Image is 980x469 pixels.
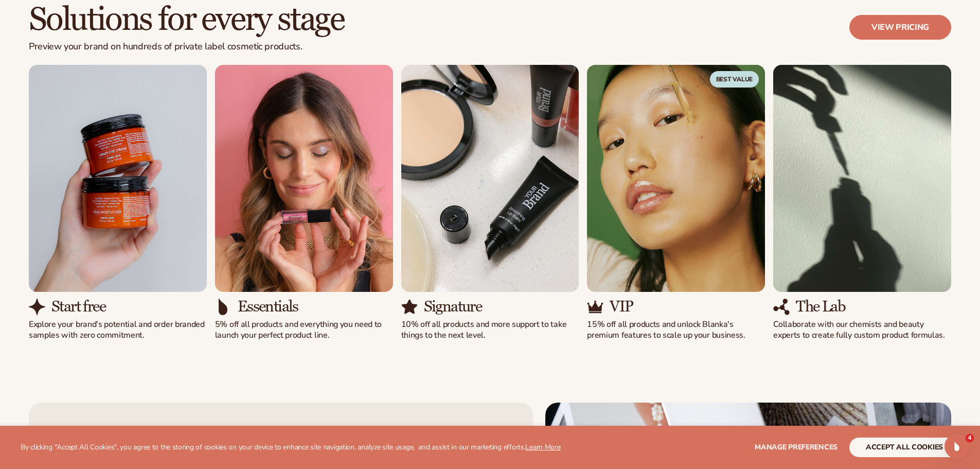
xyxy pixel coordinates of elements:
[773,65,951,292] img: Shopify Image 18
[755,442,838,452] span: Manage preferences
[238,298,298,315] h3: Essentials
[401,65,579,292] img: Shopify Image 14
[966,434,974,442] span: 4
[525,442,560,452] a: Learn More
[424,298,482,315] h3: Signature
[401,65,579,341] div: 3 / 5
[215,65,393,292] img: Shopify Image 12
[710,71,759,88] span: Best Value
[215,65,393,341] div: 2 / 5
[51,298,105,315] h3: Start free
[29,41,344,53] p: Preview your brand on hundreds of private label cosmetic products.
[587,65,765,341] div: 4 / 5
[587,299,603,315] img: Shopify Image 17
[773,65,951,341] div: 5 / 5
[29,319,207,341] p: Explore your brand’s potential and order branded samples with zero commitment.
[29,299,45,315] img: Shopify Image 11
[401,319,579,341] p: 10% off all products and more support to take things to the next level.
[773,299,790,315] img: Shopify Image 19
[773,319,951,341] p: Collaborate with our chemists and beauty experts to create fully custom product formulas.
[796,298,845,315] h3: The Lab
[587,65,765,292] img: Shopify Image 16
[215,319,393,341] p: 5% off all products and everything you need to launch your perfect product line.
[401,299,418,315] img: Shopify Image 15
[29,65,207,341] div: 1 / 5
[215,299,231,315] img: Shopify Image 13
[755,438,838,457] button: Manage preferences
[21,443,561,452] p: By clicking "Accept All Cookies", you agree to the storing of cookies on your device to enhance s...
[29,3,344,37] h2: Solutions for every stage
[849,438,959,457] button: accept all cookies
[610,298,633,315] h3: VIP
[849,15,951,40] a: View pricing
[29,65,207,292] img: Shopify Image 10
[945,434,969,459] iframe: Intercom live chat
[587,319,765,341] p: 15% off all products and unlock Blanka's premium features to scale up your business.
